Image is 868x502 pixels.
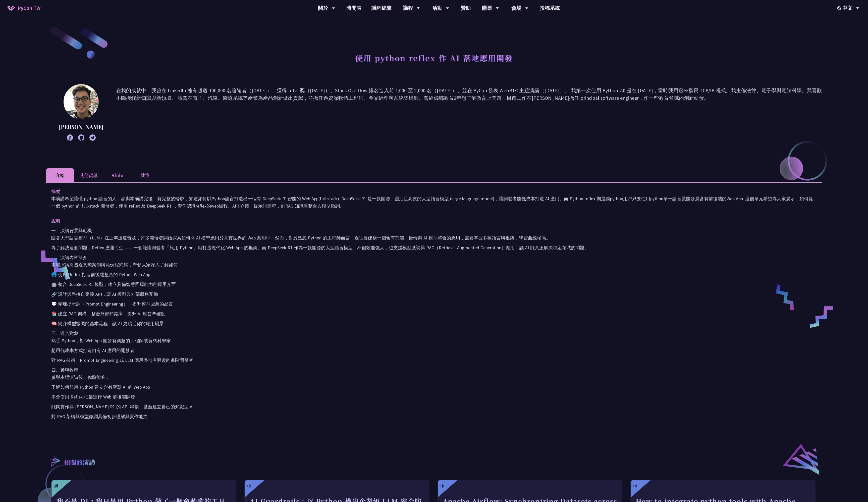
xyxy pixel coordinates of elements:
[18,4,40,12] span: PyCon TW
[51,300,817,308] p: 💬 精煉提示詞（Prompt Engineering），提升模型回應的品質
[51,310,817,317] p: 📚 建立 RAG 架構，整合外部知識庫，提升 AI 應答準確度
[64,458,95,468] p: 相關的演講
[51,330,817,344] p: 三、適合對象 熟悉 Python，對 Web App 開發有興趣的工程師或資料科學家
[74,168,103,182] li: 其他資訊
[51,217,807,224] p: 說明
[51,366,817,381] p: 四、參與收穫 參與本場演講後，你將能夠：
[51,320,817,327] p: 🧠 簡介模型微調的基本流程，讓 AI 更貼近你的應用場景
[51,271,817,278] p: 🌐 使用 Reflex 打造前後端整合的 Python Web App
[64,84,99,119] img: Milo Chen
[59,123,103,131] p: [PERSON_NAME]
[51,281,817,288] p: 🤖 整合 DeepSeek R1 模型，建立具備智慧回應能力的應用介面
[51,393,817,400] p: 學會使用 Reflex 框架進行 Web 前後端開發
[8,6,15,11] img: Home icon of PyCon TW 2025
[46,168,74,182] li: 介紹
[131,168,159,182] li: 共筆
[103,168,131,182] li: Slido
[51,413,817,420] p: 對 RAG 架構與模型微調具備初步理解與實作能力
[440,483,444,489] div: 中
[51,357,817,364] p: 對 RAG 技術、Prompt Engineering 或 LLM 應用整合有興趣的進階開發者
[633,483,637,489] div: 中
[51,290,817,298] p: 🔗 設計與串接自定義 API，讓 AI 模型與外部服務互動
[54,483,58,489] div: 初
[51,188,807,195] p: 摘要
[355,50,513,65] h1: 使用 python reflex 作 AI 落地應用開發
[51,195,817,210] p: 本演講希望讓懂 python 語言的人，參與本演講完後，有完整的輪廓，知道如何以Python語言打造出一個有 DeepSeek R1智能的 Web App(full-stack). DeepSe...
[247,483,251,489] div: 中
[51,227,817,241] p: 一、演講背景與動機 隨著大型語言模型（LLM）在近年迅速普及，許多開發者開始探索如何將 AI 模型應用於真實世界的 Web 應用中。然而，對於熟悉 Python 的工程師而言，過往要建構一個含有...
[51,254,817,268] p: 二、演講內容簡介 本場演講將透過實際案例與範例程式碼，帶領大家深入了解如何：
[116,87,822,138] p: 在我的成就中，我曾在 LinkedIn 擁有超過 100,000 名追隨者（[DATE]）、獲得 Intel 獎（[DATE]）、Stack Overflow 排名進入前 1,000 至 2,0...
[51,347,817,354] p: 想用低成本方式打造自有 AI 應用的開發者
[51,244,817,251] p: 為了解決這個問題，Reflex 應運而生 —— 一個能讓開發者「只用 Python」就打造現代化 Web App 的框架。而 DeepSeek R1 作為一款開源的大型語言模型，不但效能強大，也...
[837,6,842,10] img: Locale Icon
[51,403,817,410] p: 能夠實作與 [PERSON_NAME] R1 的 API 串接，甚至建立自己的知識型 AI
[3,2,45,14] a: PyCon TW
[43,449,67,473] img: r3.8d01567.svg
[51,383,817,391] p: 了解如何只用 Python 建立含有智慧 AI 的 Web App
